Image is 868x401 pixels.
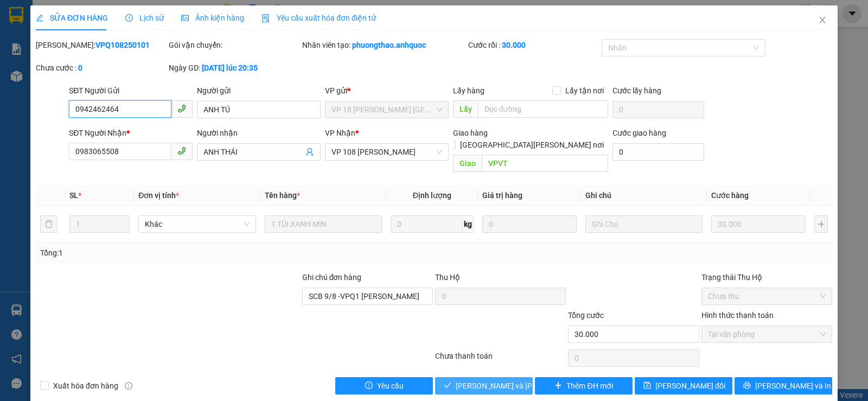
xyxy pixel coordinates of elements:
span: edit [36,14,43,22]
button: printer[PERSON_NAME] và In [735,377,832,394]
div: [PERSON_NAME]: [36,39,167,51]
input: VD: Bàn, Ghế [265,215,382,233]
label: Cước lấy hàng [612,86,661,95]
span: printer [743,381,751,390]
input: Cước giao hàng [612,143,704,161]
span: [GEOGRAPHIC_DATA][PERSON_NAME] nơi [456,139,608,151]
span: clock-circle [125,14,133,22]
input: 0 [711,215,806,233]
b: [DATE] lúc 20:35 [202,63,258,72]
span: picture [181,14,189,22]
span: Định lượng [413,191,451,200]
label: Hình thức thanh toán [701,311,774,320]
div: SĐT Người Nhận [69,127,193,139]
th: Ghi chú [581,185,707,206]
span: SỬA ĐƠN HÀNG [36,14,108,22]
div: Tổng: 1 [40,247,336,259]
span: VP 18 Nguyễn Thái Bình - Quận 1 [331,101,442,118]
span: phone [177,104,186,113]
span: VP 108 Lê Hồng Phong - Vũng Tàu [331,144,442,160]
label: Ghi chú đơn hàng [302,273,362,282]
span: close [818,16,827,24]
input: Ghi Chú [585,215,703,233]
button: plus [814,215,828,233]
span: Lấy tận nơi [561,85,608,97]
span: Ảnh kiện hàng [181,14,244,22]
span: Tại văn phòng [708,326,826,342]
span: Giao hàng [453,129,488,137]
span: Cước hàng [711,191,749,200]
span: [PERSON_NAME] đổi [655,380,725,392]
span: Tên hàng [265,191,300,200]
b: 30.000 [502,41,526,49]
div: Gói vận chuyển: [169,39,299,51]
span: info-circle [125,382,132,390]
input: Dọc đường [478,100,609,118]
b: VPQ108250101 [95,41,150,49]
span: [PERSON_NAME] và [PERSON_NAME] hàng [456,380,602,392]
span: SL [69,191,78,200]
div: VP gửi [325,85,449,97]
span: Lấy hàng [453,86,484,95]
input: Cước lấy hàng [612,101,704,118]
span: exclamation-circle [365,381,373,390]
span: Chưa thu [708,288,826,304]
label: Cước giao hàng [612,129,666,137]
div: SĐT Người Gửi [69,85,193,97]
span: Giá trị hàng [482,191,522,200]
span: VP Nhận [325,129,355,137]
span: check [444,381,451,390]
div: Chưa thanh toán [434,350,567,369]
div: Người gửi [197,85,321,97]
button: check[PERSON_NAME] và [PERSON_NAME] hàng [435,377,533,394]
div: Nhân viên tạo: [302,39,467,51]
button: exclamation-circleYêu cầu [335,377,433,394]
span: Lấy [453,100,478,118]
button: delete [40,215,58,233]
b: 0 [78,63,82,72]
img: icon [261,14,270,23]
span: [PERSON_NAME] và In [755,380,831,392]
span: save [643,381,651,390]
span: Thu Hộ [435,273,460,282]
button: save[PERSON_NAME] đổi [635,377,732,394]
div: Cước rồi : [468,39,599,51]
span: phone [177,147,186,155]
div: Chưa cước : [36,62,167,74]
span: plus [554,381,562,390]
input: Dọc đường [482,155,609,172]
button: plusThêm ĐH mới [535,377,633,394]
span: Yêu cầu [377,380,404,392]
input: Ghi chú đơn hàng [302,288,433,305]
span: Đơn vị tính [138,191,179,200]
button: Close [807,5,838,36]
span: Yêu cầu xuất hóa đơn điện tử [261,14,376,22]
div: Người nhận [197,127,321,139]
div: Ngày GD: [169,62,299,74]
span: Khác [145,216,249,232]
input: 0 [482,215,577,233]
span: Tổng cước [568,311,604,320]
span: Lịch sử [125,14,164,22]
span: Thêm ĐH mới [566,380,612,392]
span: Giao [453,155,482,172]
div: Trạng thái Thu Hộ [701,271,832,283]
span: user-add [305,148,314,156]
span: Xuất hóa đơn hàng [49,380,123,392]
b: phuongthao.anhquoc [352,41,426,49]
span: kg [463,215,474,233]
